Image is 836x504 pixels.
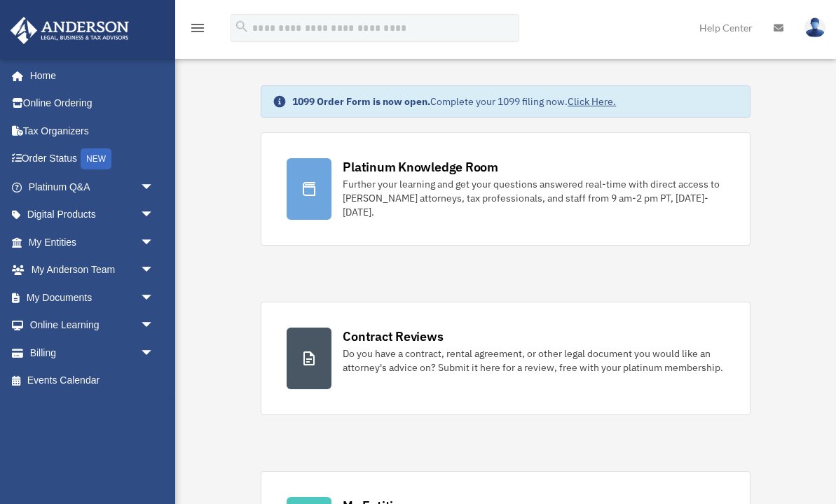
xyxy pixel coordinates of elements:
strong: 1099 Order Form is now open. [292,95,430,108]
a: Order StatusNEW [10,145,175,174]
div: Do you have a contract, rental agreement, or other legal document you would like an attorney's ad... [343,346,724,374]
a: Digital Productsarrow_drop_down [10,201,175,229]
a: Online Ordering [10,90,175,118]
a: menu [189,24,206,36]
span: arrow_drop_down [140,283,168,312]
a: Click Here. [568,95,616,108]
span: arrow_drop_down [140,228,168,257]
div: Further your learning and get your questions answered real-time with direct access to [PERSON_NAM... [343,177,724,219]
a: Billingarrow_drop_down [10,339,175,367]
img: User Pic [804,17,825,38]
a: Online Learningarrow_drop_down [10,311,175,339]
a: Home [10,62,168,90]
span: arrow_drop_down [140,256,168,285]
i: search [234,19,249,34]
div: NEW [81,148,111,169]
div: Contract Reviews [343,328,443,345]
span: arrow_drop_down [140,173,168,202]
a: Events Calendar [10,367,175,395]
a: Tax Organizers [10,117,175,145]
span: arrow_drop_down [140,311,168,340]
a: My Documentsarrow_drop_down [10,283,175,311]
a: My Anderson Teamarrow_drop_down [10,256,175,284]
a: Platinum Q&Aarrow_drop_down [10,173,175,201]
span: arrow_drop_down [140,339,168,367]
div: Platinum Knowledge Room [343,158,498,176]
div: Complete your 1099 filing now. [292,94,616,108]
img: Anderson Advisors Platinum Portal [6,17,133,44]
a: Contract Reviews Do you have a contract, rental agreement, or other legal document you would like... [261,302,750,415]
i: menu [189,20,206,36]
a: My Entitiesarrow_drop_down [10,228,175,256]
a: Platinum Knowledge Room Further your learning and get your questions answered real-time with dire... [261,132,750,246]
span: arrow_drop_down [140,201,168,230]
